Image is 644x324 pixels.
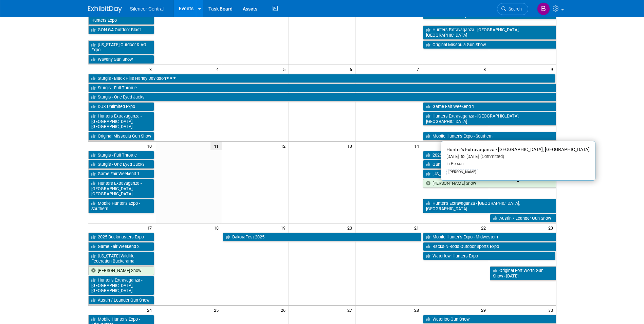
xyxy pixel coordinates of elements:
[88,6,122,13] img: ExhibitDay
[413,142,422,150] span: 14
[497,3,528,15] a: Search
[423,199,556,213] a: Hunter’s Extravaganza - [GEOGRAPHIC_DATA], [GEOGRAPHIC_DATA]
[423,242,556,251] a: Racks-N-Rods Outdoor Sports Expo
[146,306,155,314] span: 24
[88,151,154,160] a: Sturgis - Full Throttle
[88,84,556,92] a: Sturgis - Full Throttle
[423,40,556,49] a: Original Missoula Gun Show
[88,169,154,178] a: Game Fair Weekend 1
[537,2,550,15] img: Billee Page
[423,102,556,111] a: Game Fair Weekend 1
[423,252,555,260] a: Waterfowl Hunters Expo
[88,266,154,275] a: [PERSON_NAME] Show
[88,93,556,102] a: Sturgis - One Eyed Jacks
[88,132,154,141] a: Original Missoula Gun Show
[88,276,154,295] a: Hunter’s Extravaganza - [GEOGRAPHIC_DATA], [GEOGRAPHIC_DATA]
[130,6,164,12] span: Silencer Central
[146,142,155,150] span: 10
[88,55,154,64] a: Waverly Gun Show
[423,233,556,241] a: Mobile Hunter’s Expo - Midwestern
[550,65,556,73] span: 9
[548,223,556,232] span: 23
[88,233,154,241] a: 2025 Buckmasters Expo
[490,266,556,280] a: Original Fort Worth Gun Show - [DATE]
[280,223,289,232] span: 19
[216,65,222,73] span: 4
[88,11,154,25] a: Delta Waterfowl Duck Hunters Expo
[88,199,154,213] a: Mobile Hunter’s Expo - Southern
[423,132,556,141] a: Mobile Hunter’s Expo - Southern
[347,142,355,150] span: 13
[548,306,556,314] span: 30
[413,223,422,232] span: 21
[347,223,355,232] span: 20
[349,65,355,73] span: 6
[480,223,489,232] span: 22
[446,154,590,160] div: [DATE] to [DATE]
[446,169,478,175] div: [PERSON_NAME]
[88,102,154,111] a: DUX Unlimited Expo
[88,179,154,198] a: Hunters Extravaganza - [GEOGRAPHIC_DATA], [GEOGRAPHIC_DATA]
[416,65,422,73] span: 7
[223,233,422,241] a: DakotaFest 2025
[347,306,355,314] span: 27
[423,315,556,324] a: Waterloo Gun Show
[149,65,155,73] span: 3
[213,223,222,232] span: 18
[483,65,489,73] span: 8
[280,142,289,150] span: 12
[282,65,289,73] span: 5
[210,142,222,150] span: 11
[88,252,154,266] a: [US_STATE] Wildlife Federation Buckarama
[423,151,556,160] a: 2025 Buckmasters Expo
[213,306,222,314] span: 25
[423,112,556,126] a: Hunters Extravaganza - [GEOGRAPHIC_DATA], [GEOGRAPHIC_DATA]
[280,306,289,314] span: 26
[446,161,464,166] span: In-Person
[479,154,504,159] span: (Committed)
[446,147,590,152] span: Hunter’s Extravaganza - [GEOGRAPHIC_DATA], [GEOGRAPHIC_DATA]
[480,306,489,314] span: 29
[423,179,556,188] a: [PERSON_NAME] Show
[88,242,154,251] a: Game Fair Weekend 2
[88,112,154,131] a: Hunters Extravaganza - [GEOGRAPHIC_DATA], [GEOGRAPHIC_DATA]
[506,6,522,12] span: Search
[146,223,155,232] span: 17
[88,25,154,34] a: GON GA Outdoor Blast
[423,169,556,178] a: [US_STATE] Wildlife Federation Buckarama
[490,214,556,223] a: Austin / Leander Gun Show
[423,25,556,39] a: Hunters Extravaganza - [GEOGRAPHIC_DATA], [GEOGRAPHIC_DATA]
[413,306,422,314] span: 28
[423,160,556,169] a: Game Fair Weekend 2
[88,160,154,169] a: Sturgis - One Eyed Jacks
[88,40,154,54] a: [US_STATE] Outdoor & AG Expo
[88,296,154,305] a: Austin / Leander Gun Show
[88,74,555,83] a: Sturgis - Black Hills Harley Davidson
